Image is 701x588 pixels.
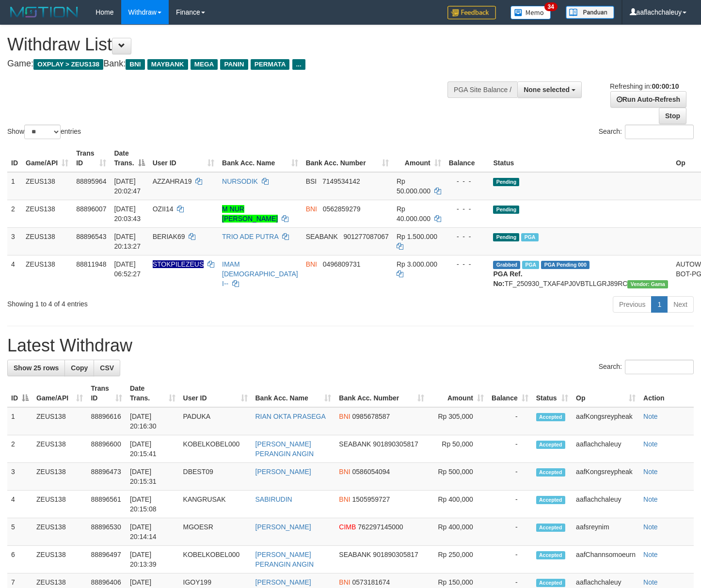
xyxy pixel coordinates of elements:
[493,261,520,269] span: Grabbed
[153,177,192,185] span: AZZAHRA19
[339,523,356,531] span: CIMB
[643,413,658,420] a: Note
[153,233,185,240] span: BERIAK69
[306,205,317,213] span: BNI
[488,407,532,435] td: -
[352,578,390,586] span: Copy 0573181674 to clipboard
[397,205,430,222] span: Rp 40.000.000
[218,144,302,172] th: Bank Acc. Name: activate to sort column ascending
[220,59,248,70] span: PANIN
[7,336,694,355] h1: Latest Withdraw
[126,546,179,573] td: [DATE] 20:13:39
[72,144,110,172] th: Trans ID: activate to sort column ascending
[659,108,686,124] a: Stop
[544,2,558,11] span: 34
[7,435,32,463] td: 2
[14,364,59,372] span: Show 25 rows
[488,463,532,491] td: -
[222,205,278,222] a: M NUR [PERSON_NAME]
[643,551,658,558] a: Note
[493,233,519,241] span: Pending
[126,380,179,407] th: Date Trans.: activate to sort column ascending
[179,463,252,491] td: DBEST09
[323,260,361,268] span: Copy 0496809731 to clipboard
[87,463,126,491] td: 88896473
[114,177,141,195] span: [DATE] 20:02:47
[643,440,658,448] a: Note
[447,6,496,19] img: Feedback.jpg
[100,364,114,372] span: CSV
[7,5,81,19] img: MOTION_logo.png
[493,270,522,287] b: PGA Ref. No:
[7,125,81,139] label: Show entries
[222,233,278,240] a: TRIO ADE PUTRA
[87,546,126,573] td: 88896497
[428,407,488,435] td: Rp 305,000
[114,260,141,278] span: [DATE] 06:52:27
[572,380,639,407] th: Op: activate to sort column ascending
[7,380,32,407] th: ID: activate to sort column descending
[393,144,445,172] th: Amount: activate to sort column ascending
[149,144,218,172] th: User ID: activate to sort column ascending
[524,86,570,94] span: None selected
[625,360,694,374] input: Search:
[153,260,204,268] span: Nama rekening ada tanda titik/strip, harap diedit
[643,495,658,503] a: Note
[222,260,298,287] a: IMAM [DEMOGRAPHIC_DATA] I--
[255,468,311,476] a: [PERSON_NAME]
[71,364,88,372] span: Copy
[64,360,94,376] a: Copy
[7,407,32,435] td: 1
[449,176,486,186] div: - - -
[147,59,188,70] span: MAYBANK
[358,523,403,531] span: Copy 762297145000 to clipboard
[7,227,22,255] td: 3
[428,518,488,546] td: Rp 400,000
[322,177,360,185] span: Copy 7149534142 to clipboard
[652,82,679,90] strong: 00:00:10
[179,491,252,518] td: KANGRUSAK
[339,468,350,476] span: BNI
[397,260,437,268] span: Rp 3.000.000
[87,380,126,407] th: Trans ID: activate to sort column ascending
[126,59,144,70] span: BNI
[536,496,565,504] span: Accepted
[339,551,371,558] span: SEABANK
[22,227,72,255] td: ZEUS138
[643,468,658,476] a: Note
[32,407,87,435] td: ZEUS138
[449,204,486,214] div: - - -
[255,495,292,503] a: SABIRUDIN
[488,380,532,407] th: Balance: activate to sort column ascending
[76,205,106,213] span: 88896007
[126,491,179,518] td: [DATE] 20:15:08
[627,280,668,288] span: Vendor URL: https://trx31.1velocity.biz
[447,81,517,98] div: PGA Site Balance /
[7,546,32,573] td: 6
[352,468,390,476] span: Copy 0586054094 to clipboard
[599,360,694,374] label: Search:
[32,546,87,573] td: ZEUS138
[335,380,428,407] th: Bank Acc. Number: activate to sort column ascending
[352,413,390,420] span: Copy 0985678587 to clipboard
[7,463,32,491] td: 3
[339,413,350,420] span: BNI
[7,360,65,376] a: Show 25 rows
[76,260,106,268] span: 88811948
[87,435,126,463] td: 88896600
[179,407,252,435] td: PADUKA
[33,59,103,70] span: OXPLAY > ZEUS138
[87,407,126,435] td: 88896616
[222,177,258,185] a: NURSODIK
[22,144,72,172] th: Game/API: activate to sort column ascending
[643,578,658,586] a: Note
[643,523,658,531] a: Note
[572,491,639,518] td: aaflachchaleuy
[488,546,532,573] td: -
[7,295,285,309] div: Showing 1 to 4 of 4 entries
[536,579,565,587] span: Accepted
[428,463,488,491] td: Rp 500,000
[532,380,572,407] th: Status: activate to sort column ascending
[373,440,418,448] span: Copy 901890305817 to clipboard
[179,518,252,546] td: MGOESR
